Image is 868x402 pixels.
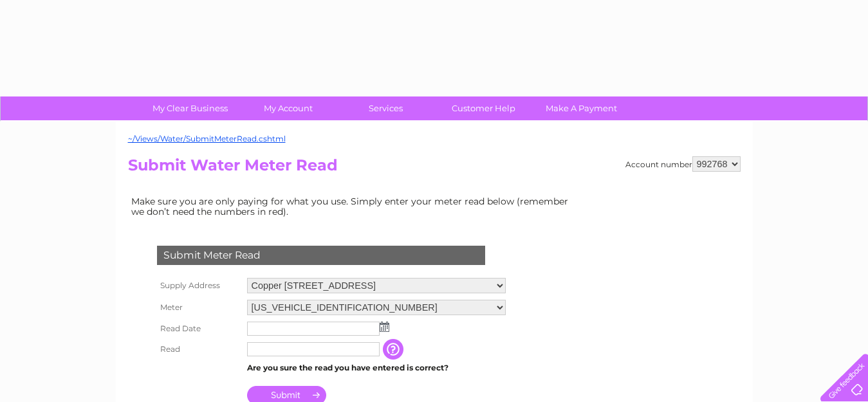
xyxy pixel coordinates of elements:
a: Make A Payment [528,96,634,120]
th: Supply Address [154,275,244,297]
h2: Submit Water Meter Read [128,156,741,181]
input: Information [383,339,406,360]
div: Account number [625,156,741,172]
div: Submit Meter Read [157,246,485,265]
img: ... [380,322,389,332]
a: Customer Help [430,96,537,120]
td: Make sure you are only paying for what you use. Simply enter your meter read below (remember we d... [128,193,578,220]
a: My Account [235,96,341,120]
a: My Clear Business [137,96,243,120]
th: Read [154,339,244,360]
th: Meter [154,297,244,318]
th: Read Date [154,318,244,339]
a: Services [333,96,439,120]
a: ~/Views/Water/SubmitMeterRead.cshtml [128,134,286,143]
td: Are you sure the read you have entered is correct? [244,360,509,376]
